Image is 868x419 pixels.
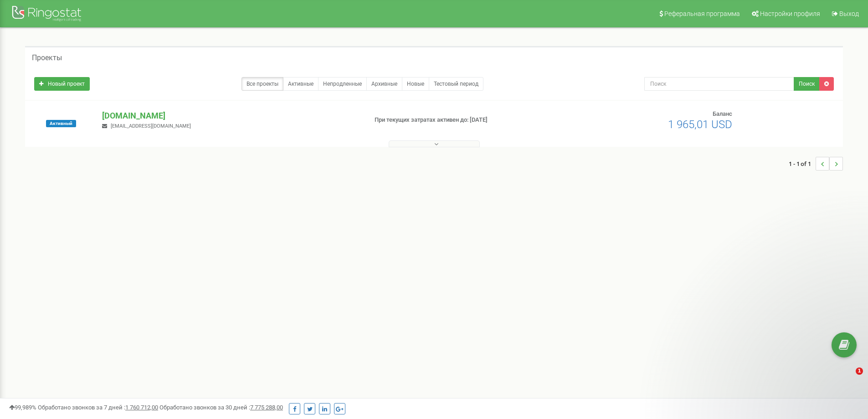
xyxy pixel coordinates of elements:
[111,123,191,129] span: [EMAIL_ADDRESS][DOMAIN_NAME]
[839,10,859,17] span: Выход
[402,77,429,91] a: Новые
[32,54,62,62] h5: Проекты
[250,404,283,411] u: 7 775 288,00
[46,120,76,127] span: Активный
[789,148,843,180] nav: ...
[9,404,36,411] span: 99,989%
[760,10,820,17] span: Настройки профиля
[34,77,90,91] a: Новый проект
[125,404,158,411] u: 1 760 712,00
[794,77,820,91] button: Поиск
[283,77,318,91] a: Активные
[713,110,732,117] span: Баланс
[429,77,483,91] a: Тестовый период
[318,77,367,91] a: Непродленные
[159,404,283,411] span: Обработано звонков за 30 дней :
[837,367,859,389] iframe: Intercom live chat
[789,157,816,171] span: 1 - 1 of 1
[241,77,283,91] a: Все проекты
[366,77,402,91] a: Архивные
[375,116,564,124] p: При текущих затратах активен до: [DATE]
[644,77,794,91] input: Поиск
[668,118,732,131] span: 1 965,01 USD
[102,110,360,122] p: [DOMAIN_NAME]
[856,367,863,375] span: 1
[38,404,158,411] span: Обработано звонков за 7 дней :
[664,10,740,17] span: Реферальная программа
